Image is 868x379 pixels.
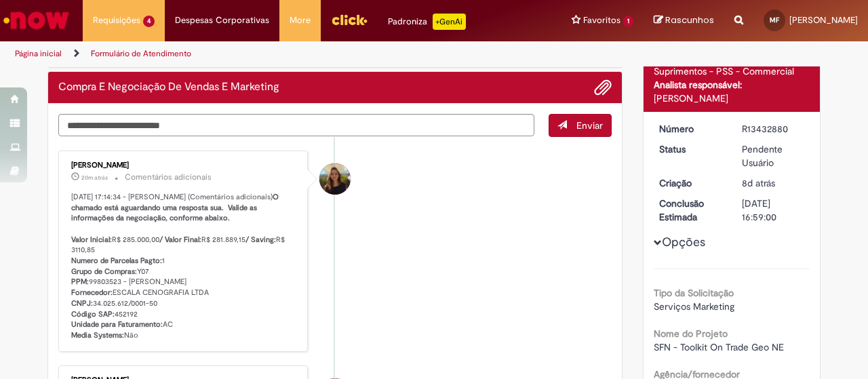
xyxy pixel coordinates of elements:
[93,14,140,27] span: Requisições
[742,197,805,224] div: [DATE] 16:59:00
[1,7,71,34] img: ServiceNow
[742,122,805,136] div: R13432880
[654,287,734,299] b: Tipo da Solicitação
[71,319,163,330] b: Unidade para Faturamento:
[665,14,714,26] span: Rascunhos
[742,177,775,189] time: 20/08/2025 14:58:53
[58,81,279,94] h2: Compra E Negociação De Vendas E Marketing Histórico de tíquete
[742,142,805,169] div: Pendente Usuário
[549,114,612,137] button: Enviar
[576,119,603,132] span: Enviar
[742,177,775,189] span: 8d atrás
[91,48,191,59] a: Formulário de Atendimento
[649,197,732,224] dt: Conclusão Estimada
[290,14,311,27] span: More
[71,192,281,245] b: O chamado está aguardando uma resposta sua. Valide as informações da negociação, conforme abaixo....
[433,14,466,30] p: +GenAi
[789,14,858,26] span: [PERSON_NAME]
[649,142,732,156] dt: Status
[71,287,113,298] b: Fornecedor:
[654,92,810,105] div: [PERSON_NAME]
[10,41,568,66] ul: Trilhas de página
[15,48,62,59] a: Página inicial
[81,174,108,182] span: 20m atrás
[125,172,212,183] small: Comentários adicionais
[71,266,137,277] b: Grupo de Compras:
[71,298,93,308] b: CNPJ:
[71,256,162,266] b: Numero de Parcelas Pagto:
[71,192,297,341] p: [DATE] 17:14:34 - [PERSON_NAME] (Comentários adicionais) R$ 285.000,00 R$ 281.889,15 R$ 3110,85 1...
[143,16,155,27] span: 4
[71,161,297,169] div: [PERSON_NAME]
[654,78,810,92] div: Analista responsável:
[770,16,779,24] span: MF
[71,309,115,319] b: Código SAP:
[331,9,368,30] img: click_logo_yellow_360x200.png
[58,114,534,136] textarea: Digite sua mensagem aqui...
[594,79,612,96] button: Adicionar anexos
[71,330,124,340] b: Media Systems:
[81,174,108,182] time: 27/08/2025 17:14:34
[654,341,784,353] span: SFN - Toolkit On Trade Geo NE
[654,64,810,78] div: Suprimentos - PSS - Commercial
[623,16,633,27] span: 1
[71,277,89,287] b: PPM:
[175,14,269,27] span: Despesas Corporativas
[583,14,620,27] span: Favoritos
[388,14,466,30] div: Padroniza
[319,163,351,195] div: Lara Moccio Breim Solera
[654,300,734,313] span: Serviços Marketing
[654,327,728,340] b: Nome do Projeto
[654,14,714,27] a: Rascunhos
[742,176,805,190] div: 20/08/2025 14:58:53
[649,122,732,136] dt: Número
[649,176,732,190] dt: Criação
[159,235,201,245] b: / Valor Final:
[245,235,276,245] b: / Saving:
